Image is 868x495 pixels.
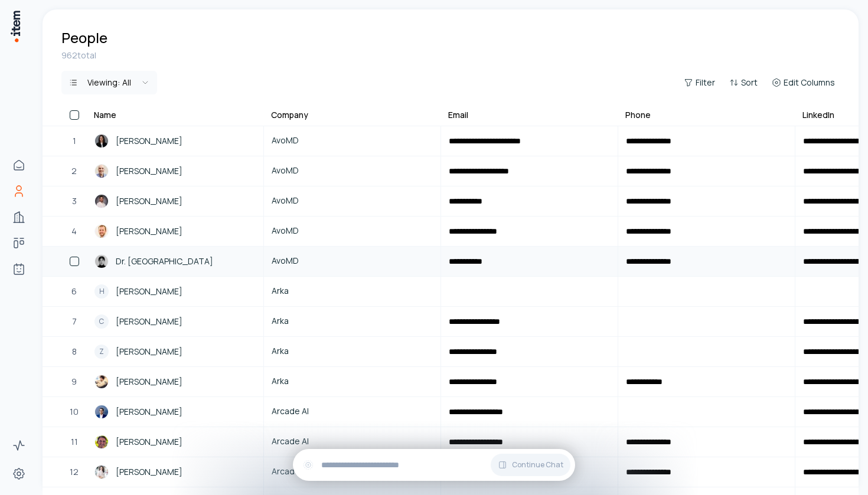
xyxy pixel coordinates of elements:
a: Sam Partee[PERSON_NAME] [87,398,263,426]
a: C[PERSON_NAME] [87,307,263,336]
div: Continue Chat [293,449,575,481]
a: People [7,179,31,203]
span: 6 [71,285,77,298]
span: [PERSON_NAME] [116,345,182,358]
span: Arcade AI [272,405,433,418]
span: Arcade AI [272,435,433,448]
a: Arcade AI [265,458,440,486]
a: Mariam Naficy[PERSON_NAME] [87,458,263,486]
span: 1 [73,135,76,147]
span: Filter [696,77,715,88]
span: 8 [72,345,77,358]
span: [PERSON_NAME] [116,315,182,328]
a: Shelly Sasson[PERSON_NAME] [87,127,263,155]
span: [PERSON_NAME] [116,435,182,448]
span: [PERSON_NAME] [116,285,182,298]
img: Mark Citrone [94,164,109,178]
span: 7 [72,315,77,328]
a: Arcade AI [265,428,440,456]
img: Phillip Akhzar [94,375,109,389]
img: Laurence Coman [94,194,109,208]
img: Item Brain Logo [9,9,21,43]
a: Dr. Joongheum ParkDr. [GEOGRAPHIC_DATA] [87,247,263,276]
span: [PERSON_NAME] [116,195,182,208]
span: 12 [70,466,79,478]
span: Sort [741,77,758,88]
a: AvoMD [265,217,440,245]
span: [PERSON_NAME] [116,225,182,238]
img: Dr. Joongheum Park [94,254,109,268]
a: Activity [7,434,31,457]
span: [PERSON_NAME] [116,165,182,178]
button: Continue Chat [491,454,570,476]
a: Z[PERSON_NAME] [87,337,263,366]
a: Arka [265,277,440,306]
a: AvoMD [265,127,440,155]
div: C [94,314,109,329]
span: Dr. [GEOGRAPHIC_DATA] [116,255,213,268]
a: Home [7,153,31,177]
img: Sam Partee [94,405,109,419]
span: Continue Chat [512,460,563,470]
span: 2 [71,165,77,178]
a: AvoMD [265,247,440,276]
div: Viewing: [87,77,131,88]
span: Arka [272,284,433,297]
span: AvoMD [272,224,433,237]
span: [PERSON_NAME] [116,375,182,388]
span: AvoMD [272,164,433,177]
span: Arka [272,345,433,358]
a: Settings [7,462,31,486]
a: Agents [7,257,31,281]
a: AvoMD [265,187,440,215]
img: Alex Salazar [94,435,109,449]
div: Phone [625,109,651,121]
h1: People [61,28,107,47]
span: Arcade AI [272,465,433,478]
button: Filter [679,74,720,91]
a: Phillip Akhzar[PERSON_NAME] [87,368,263,396]
span: 11 [71,435,78,448]
span: Arka [272,314,433,327]
a: Arka [265,307,440,336]
span: 10 [70,405,79,418]
a: Arka [265,337,440,366]
a: Alex Salazar[PERSON_NAME] [87,428,263,456]
button: Edit Columns [767,74,840,91]
span: AvoMD [272,134,433,147]
span: Edit Columns [784,77,835,88]
button: Sort [725,74,762,91]
div: H [94,284,109,299]
div: Name [94,109,116,121]
a: H[PERSON_NAME] [87,277,263,306]
span: 3 [72,195,77,208]
span: [PERSON_NAME] [116,466,182,478]
span: 9 [71,375,77,388]
a: Laurence Coman[PERSON_NAME] [87,187,263,215]
span: [PERSON_NAME] [116,405,182,418]
div: Z [94,345,109,359]
a: Arcade AI [265,398,440,426]
a: Dr. Yair Saperstein[PERSON_NAME] [87,217,263,245]
img: Dr. Yair Saperstein [94,224,109,238]
span: [PERSON_NAME] [116,135,182,147]
a: Deals [7,231,31,255]
img: Mariam Naficy [94,465,109,479]
span: Arka [272,375,433,388]
span: AvoMD [272,254,433,267]
span: AvoMD [272,194,433,207]
span: 4 [71,225,77,238]
a: Arka [265,368,440,396]
img: Shelly Sasson [94,134,109,148]
div: Email [448,109,468,121]
a: Mark Citrone[PERSON_NAME] [87,157,263,185]
a: Companies [7,205,31,229]
div: LinkedIn [802,109,834,121]
div: 962 total [61,50,840,61]
a: AvoMD [265,157,440,185]
div: Company [271,109,308,121]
